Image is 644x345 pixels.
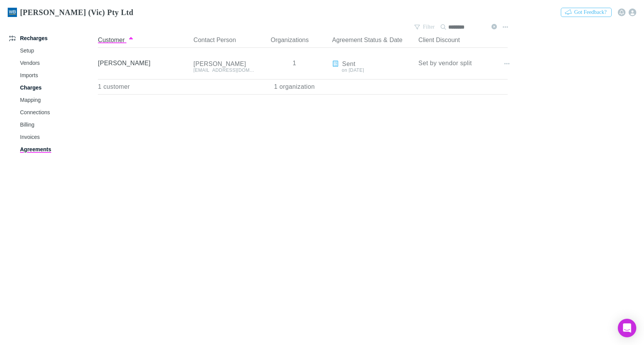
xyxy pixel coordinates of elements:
[98,48,187,79] div: [PERSON_NAME]
[8,8,17,17] img: William Buck (Vic) Pty Ltd's Logo
[260,79,329,95] div: 1 organization
[418,32,469,48] button: Client Discount
[2,32,102,44] a: Recharges
[342,61,355,67] span: Sent
[193,68,257,73] div: [EMAIL_ADDRESS][DOMAIN_NAME]
[98,79,190,95] div: 1 customer
[12,143,102,156] a: Agreements
[193,60,257,68] div: [PERSON_NAME]
[12,81,102,94] a: Charges
[12,69,102,81] a: Imports
[12,131,102,143] a: Invoices
[332,32,381,48] button: Agreement Status
[260,48,329,79] div: 1
[193,32,245,48] button: Contact Person
[618,319,636,337] div: Open Intercom Messenger
[389,32,402,48] button: Date
[418,48,508,79] div: Set by vendor split
[411,22,439,32] button: Filter
[271,32,318,48] button: Organizations
[20,8,133,17] h3: [PERSON_NAME] (Vic) Pty Ltd
[12,118,102,131] a: Billing
[12,94,102,106] a: Mapping
[561,8,612,17] button: Got Feedback?
[332,32,412,48] div: &
[98,32,134,48] button: Customer
[12,44,102,57] a: Setup
[12,106,102,118] a: Connections
[332,68,412,73] div: on [DATE]
[3,3,138,22] a: [PERSON_NAME] (Vic) Pty Ltd
[12,57,102,69] a: Vendors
